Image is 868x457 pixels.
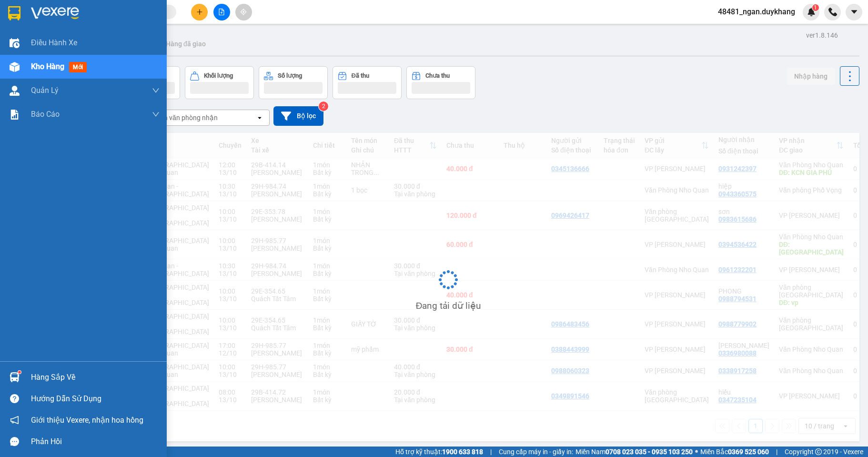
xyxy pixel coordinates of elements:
span: Giới thiệu Vexere, nhận hoa hồng [31,414,143,426]
span: plus [196,9,203,15]
span: | [776,447,777,457]
span: Điều hành xe [31,37,77,49]
button: Chưa thu [406,66,475,99]
button: Khối lượng [185,66,254,99]
span: 48481_ngan.duykhang [710,6,803,18]
span: ⚪️ [695,450,698,454]
b: Gửi khách hàng [90,49,179,61]
span: message [10,437,19,446]
img: phone-icon [828,8,837,16]
span: caret-down [850,8,858,16]
span: Miền Bắc [700,447,769,457]
h1: NQT1310250003 [104,69,165,90]
button: Số lượng [259,66,328,99]
button: caret-down [846,4,862,20]
strong: 1900 633 818 [442,448,483,456]
img: warehouse-icon [10,372,20,382]
div: Số lượng [278,72,302,79]
li: Hotline: 19003086 [53,35,216,47]
span: Kho hàng [31,62,64,71]
div: Hàng sắp về [31,370,160,385]
img: logo-vxr [8,6,20,20]
div: Khối lượng [204,72,233,79]
li: Số 2 [PERSON_NAME], [GEOGRAPHIC_DATA] [53,23,216,35]
div: Chưa thu [425,72,450,79]
button: Bộ lọc [273,106,323,126]
img: logo.jpg [12,12,60,60]
svg: open [256,114,263,122]
div: ver 1.8.146 [806,30,838,41]
div: Hướng dẫn sử dụng [31,392,160,406]
span: copyright [815,448,822,455]
span: Báo cáo [31,108,60,120]
strong: 0708 023 035 - 0935 103 250 [606,448,693,456]
button: file-add [213,4,230,20]
img: warehouse-icon [10,38,20,48]
b: Duy Khang Limousine [77,11,192,23]
span: question-circle [10,394,19,403]
strong: 0369 525 060 [728,448,769,456]
span: Hỗ trợ kỹ thuật: [395,447,483,457]
span: file-add [218,9,225,15]
button: plus [191,4,208,20]
b: GỬI : VP [PERSON_NAME] [12,69,103,117]
span: down [152,111,160,118]
img: icon-new-feature [807,8,816,16]
img: solution-icon [10,110,20,120]
span: mới [69,62,87,72]
sup: 1 [18,371,21,374]
div: Đang tải dữ liệu [416,299,481,313]
button: Đã thu [333,66,402,99]
div: Đã thu [352,72,369,79]
span: Cung cấp máy in - giấy in: [499,447,573,457]
button: Nhập hàng [787,68,835,85]
button: Hàng đã giao [158,32,213,55]
sup: 1 [812,4,819,11]
span: notification [10,416,19,425]
div: Phản hồi [31,435,160,449]
span: aim [240,9,247,15]
span: Miền Nam [575,447,693,457]
span: | [490,447,492,457]
span: 1 [814,4,817,11]
sup: 2 [319,102,328,111]
div: Chọn văn phòng nhận [152,113,218,122]
span: Quản Lý [31,84,59,96]
img: warehouse-icon [10,62,20,72]
button: aim [235,4,252,20]
span: down [152,87,160,94]
img: warehouse-icon [10,86,20,96]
